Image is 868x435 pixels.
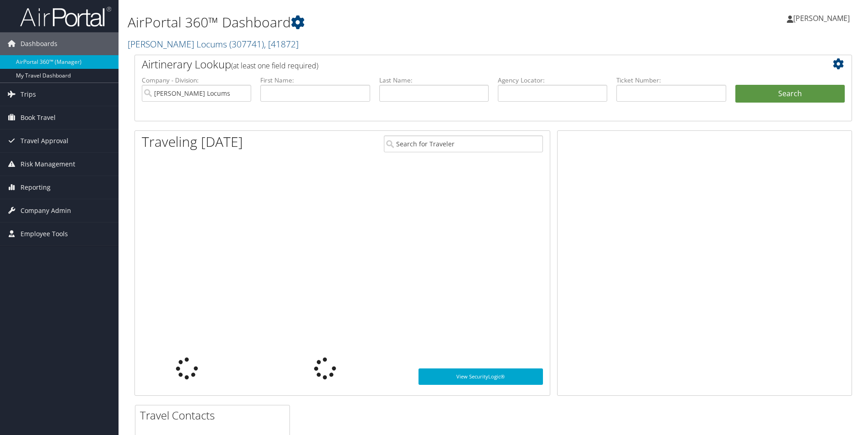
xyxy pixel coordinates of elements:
[128,38,299,50] a: [PERSON_NAME] Locums
[21,106,56,129] span: Book Travel
[787,5,859,32] a: [PERSON_NAME]
[142,76,251,85] label: Company - Division:
[735,85,845,103] button: Search
[21,83,36,106] span: Trips
[498,76,607,85] label: Agency Locator:
[793,13,850,23] span: [PERSON_NAME]
[21,153,75,176] span: Risk Management
[21,199,71,222] span: Company Admin
[20,6,111,27] img: airportal-logo.png
[260,76,370,85] label: First Name:
[384,135,543,152] input: Search for Traveler
[418,368,543,385] a: View SecurityLogic®
[140,408,289,423] h2: Travel Contacts
[21,223,68,245] span: Employee Tools
[379,76,489,85] label: Last Name:
[264,38,299,50] span: , [ 41872 ]
[21,32,57,55] span: Dashboards
[229,38,264,50] span: ( 307741 )
[21,176,51,199] span: Reporting
[142,132,243,151] h1: Traveling [DATE]
[128,13,615,32] h1: AirPortal 360™ Dashboard
[142,57,785,72] h2: Airtinerary Lookup
[616,76,726,85] label: Ticket Number:
[231,61,318,71] span: (at least one field required)
[21,129,68,152] span: Travel Approval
